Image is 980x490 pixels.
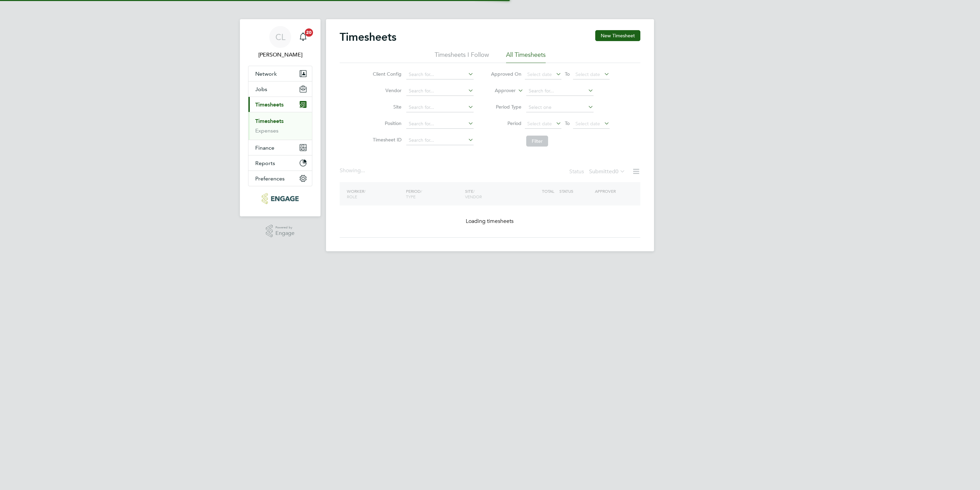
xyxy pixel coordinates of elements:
div: Status [569,167,627,177]
span: Select date [575,121,600,127]
label: Approved On [491,71,521,77]
label: Site [371,104,401,110]
a: Timesheets [255,118,284,124]
button: Filter [526,136,548,147]
label: Approver [485,87,516,94]
input: Search for... [406,136,474,145]
input: Search for... [406,103,474,112]
a: CL[PERSON_NAME] [248,26,312,59]
a: Powered byEngage [266,225,295,238]
label: Period Type [491,104,521,110]
span: Reports [255,160,275,166]
a: Expenses [255,127,278,134]
span: ... [361,167,365,174]
span: Chloe Lyons [248,51,312,59]
span: Select date [575,71,600,77]
nav: Main navigation [240,19,321,216]
label: Submitted [589,168,625,175]
input: Select one [526,103,594,112]
label: Period [491,120,521,126]
span: To [563,119,572,128]
span: Powered by [275,225,295,230]
label: Position [371,120,401,126]
input: Search for... [526,86,594,96]
button: Reports [248,155,312,171]
label: Timesheet ID [371,137,401,143]
span: Network [255,71,277,77]
span: Preferences [255,175,285,182]
img: protechltd-logo-retina.png [262,193,298,204]
span: Timesheets [255,101,284,108]
a: Go to home page [248,193,312,204]
span: CL [275,33,285,41]
span: Finance [255,145,274,151]
button: Finance [248,140,312,155]
input: Search for... [406,86,474,96]
div: Showing [340,167,366,174]
label: Vendor [371,87,401,93]
button: Preferences [248,171,312,186]
a: 20 [296,26,310,48]
span: To [563,70,572,78]
button: Network [248,66,312,81]
span: Select date [527,121,552,127]
label: Client Config [371,71,401,77]
li: All Timesheets [506,51,546,63]
button: Jobs [248,81,312,97]
div: Timesheets [248,112,312,140]
li: Timesheets I Follow [435,51,489,63]
span: Jobs [255,86,267,92]
button: Timesheets [248,97,312,112]
h2: Timesheets [340,30,396,44]
span: 0 [615,168,618,175]
input: Search for... [406,119,474,129]
span: Select date [527,71,552,77]
input: Search for... [406,70,474,79]
button: New Timesheet [595,30,640,41]
span: Engage [275,230,295,236]
span: 20 [305,28,313,37]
